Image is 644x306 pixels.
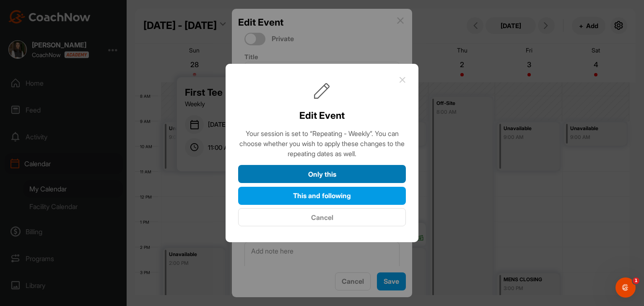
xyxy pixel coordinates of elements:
[238,208,406,226] button: Cancel
[633,277,639,284] span: 1
[299,108,345,123] h2: Edit Event
[238,187,406,205] button: This and following
[615,277,636,298] iframe: Intercom live chat
[238,165,406,183] button: Only this
[238,128,406,159] div: Your session is set to “Repeating - Weekly”. You can choose whether you wish to apply these chang...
